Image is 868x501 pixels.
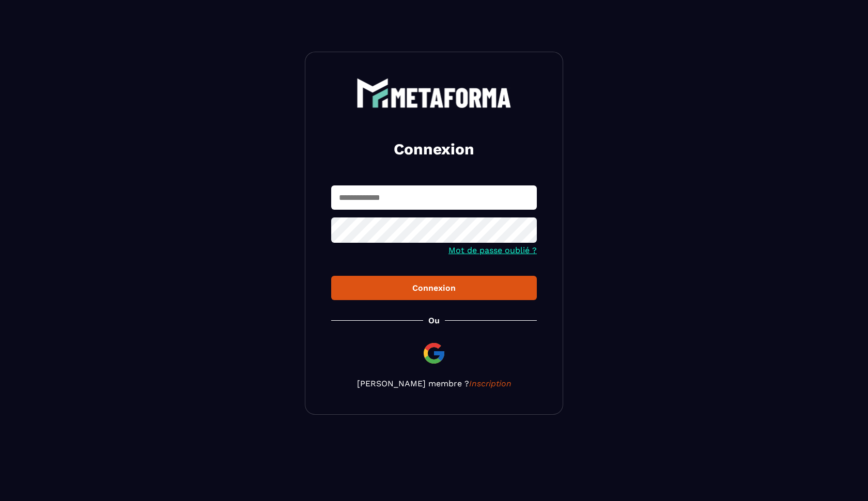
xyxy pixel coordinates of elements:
[448,245,537,255] a: Mot de passe oublié ?
[331,379,537,388] p: [PERSON_NAME] membre ?
[331,78,537,108] a: logo
[469,379,512,388] a: Inscription
[357,78,512,108] img: logo
[331,276,537,300] button: Connexion
[422,341,446,366] img: google
[344,139,524,160] h2: Connexion
[428,316,440,325] p: Ou
[339,283,529,293] div: Connexion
